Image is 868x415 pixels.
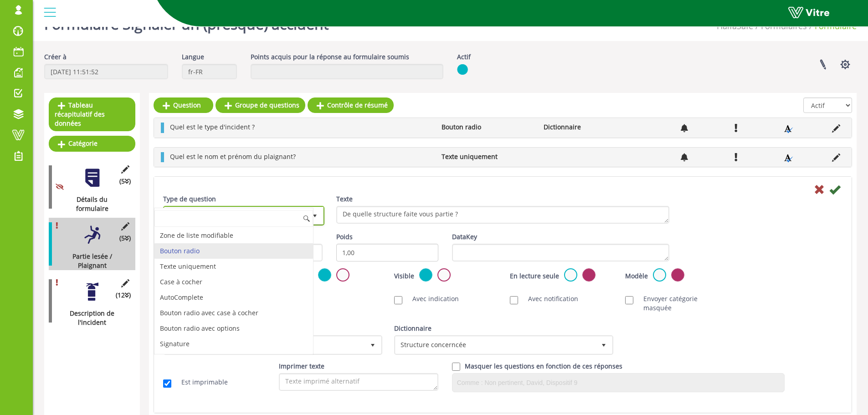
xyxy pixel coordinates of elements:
[154,352,313,367] li: Zone de liste modifiable avec case à cocher
[634,294,727,313] label: Envoyer catégorie masquée
[154,336,313,352] li: Signature
[336,195,353,204] label: Texte
[154,321,313,336] li: Bouton radio avec options
[49,309,128,327] div: Description de l'incident
[216,97,305,113] a: Groupe de questions
[455,376,782,389] input: Comme : Non pertinent, David, Dispositif 9
[307,207,323,224] span: select
[457,64,468,75] img: yes
[154,243,313,259] li: Bouton radio
[119,177,131,186] span: (5 )
[154,259,313,274] li: Texte uniquement
[452,232,477,241] label: DataKey
[539,123,641,132] li: Dictionnaire
[154,228,313,243] li: Zone de liste modifiable
[452,363,460,371] input: Hide question based on answer
[625,272,648,281] label: Modèle
[437,152,539,161] li: Texte uniquement
[403,294,459,303] label: Avec indication
[49,97,135,131] a: Tableau récapitulatif des données
[394,324,431,333] label: Dictionnaire
[308,97,394,113] a: Contrôle de résumé
[49,252,128,270] div: Partie lesée / Plaignant
[596,337,612,353] span: select
[154,305,313,321] li: Bouton radio avec case à cocher
[154,97,213,113] a: Question
[170,152,296,161] span: Quel est le nom et prénom du plaignant?
[49,195,128,213] div: Détails du formulaire
[164,207,307,224] span: Bouton radio
[119,234,131,243] span: (5 )
[336,232,353,241] label: Poids
[437,123,539,132] li: Bouton radio
[519,294,578,303] label: Avec notification
[154,290,313,305] li: AutoComplete
[154,274,313,290] li: Case à cocher
[394,272,414,281] label: Visible
[336,206,669,224] textarea: De quelle structure faite vous partie ?
[49,136,135,151] a: Catégorie
[510,272,559,281] label: En lecture seule
[395,337,596,353] span: Structure concerncée
[365,337,381,353] span: select
[163,379,171,388] input: Est imprimable
[510,296,518,304] input: Avec notification
[44,52,67,61] label: Créer à
[116,291,131,300] span: (12 )
[182,52,204,61] label: Langue
[251,52,409,61] label: Points acquis pour la réponse au formulaire soumis
[279,362,324,371] label: Imprimer texte
[465,362,622,371] label: Masquer les questions en fonction de ces réponses
[170,123,255,131] span: Quel est le type d'incident ?
[163,195,216,204] label: Type de question
[394,296,402,304] input: Avec indication
[457,52,471,61] label: Actif
[172,378,228,387] label: Est imprimable
[625,296,633,304] input: Envoyer catégorie masquée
